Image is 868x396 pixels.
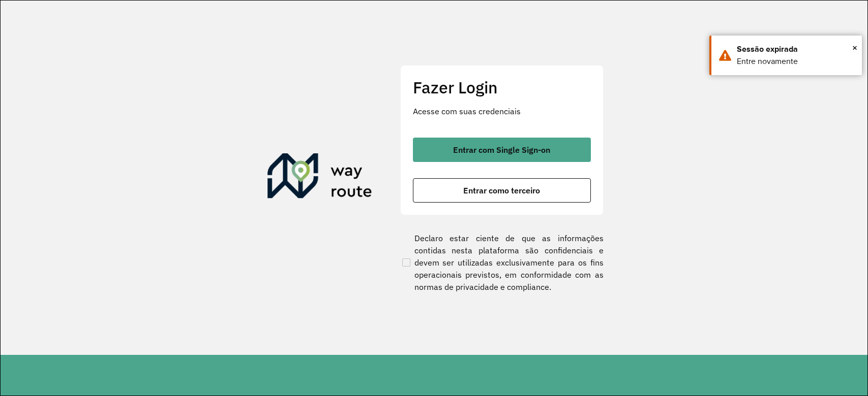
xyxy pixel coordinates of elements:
div: Entre novamente [737,55,854,68]
button: button [413,138,591,162]
span: Entrar com Single Sign-on [453,146,550,154]
button: button [413,178,591,203]
img: Roteirizador AmbevTech [267,153,372,202]
h2: Fazer Login [413,78,591,97]
span: × [852,40,857,55]
button: Close [852,40,857,55]
span: Entrar como terceiro [463,186,540,194]
div: Sessão expirada [737,43,854,55]
p: Acesse com suas credenciais [413,105,591,117]
label: Declaro estar ciente de que as informações contidas nesta plataforma são confidenciais e devem se... [400,232,604,293]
